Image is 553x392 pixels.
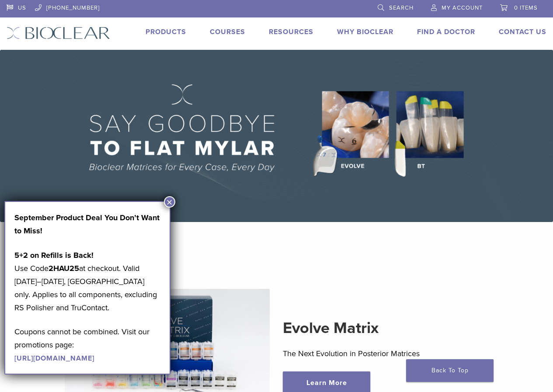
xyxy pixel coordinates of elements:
[14,213,160,236] strong: September Product Deal You Don’t Want to Miss!
[269,28,313,36] a: Resources
[164,196,175,208] button: Close
[14,325,160,364] p: Coupons cannot be combined. Visit our promotions page:
[406,359,494,382] a: Back To Top
[146,28,186,36] a: Products
[210,28,245,36] a: Courses
[337,28,393,36] a: Why Bioclear
[442,4,483,11] span: My Account
[499,28,546,36] a: Contact Us
[389,4,414,11] span: Search
[417,28,475,36] a: Find A Doctor
[283,318,488,339] h2: Evolve Matrix
[14,249,160,314] p: Use Code at checkout. Valid [DATE]–[DATE], [GEOGRAPHIC_DATA] only. Applies to all components, exc...
[14,250,94,260] strong: 5+2 on Refills is Back!
[283,347,488,360] p: The Next Evolution in Posterior Matrices
[7,27,110,39] img: Bioclear
[49,264,79,273] strong: 2HAU25
[514,4,538,11] span: 0 items
[14,354,94,363] a: [URL][DOMAIN_NAME]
